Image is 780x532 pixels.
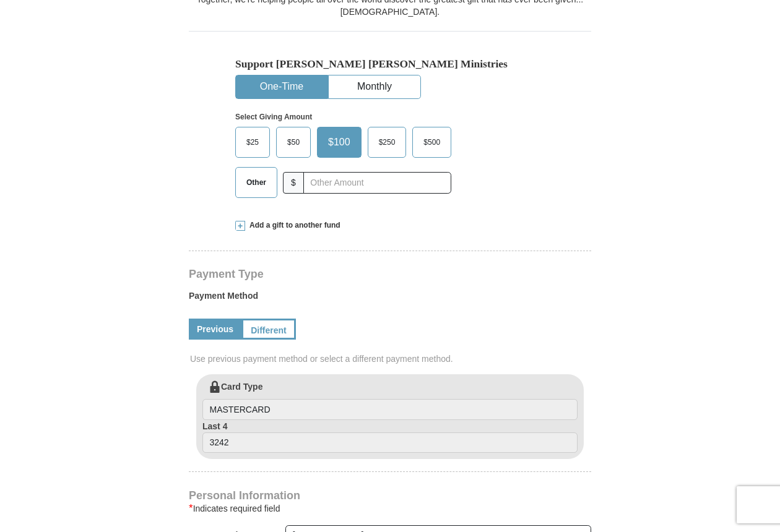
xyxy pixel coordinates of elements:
[241,319,296,340] a: Different
[189,319,241,340] a: Previous
[240,133,265,152] span: $25
[189,269,591,279] h4: Payment Type
[202,380,578,420] label: Card Type
[240,173,272,192] span: Other
[189,501,591,516] div: Indicates required field
[322,133,357,152] span: $100
[202,432,578,453] input: Last 4
[245,220,340,231] span: Add a gift to another fund
[283,172,304,194] span: $
[189,290,591,308] label: Payment Method
[303,172,451,194] input: Other Amount
[235,113,312,121] strong: Select Giving Amount
[202,399,578,420] input: Card Type
[236,75,327,98] button: One-Time
[190,353,592,365] span: Use previous payment method or select a different payment method.
[281,133,306,152] span: $50
[417,133,446,152] span: $500
[189,491,591,500] h4: Personal Information
[202,420,578,453] label: Last 4
[373,133,402,152] span: $250
[329,75,420,98] button: Monthly
[235,58,545,71] h5: Support [PERSON_NAME] [PERSON_NAME] Ministries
